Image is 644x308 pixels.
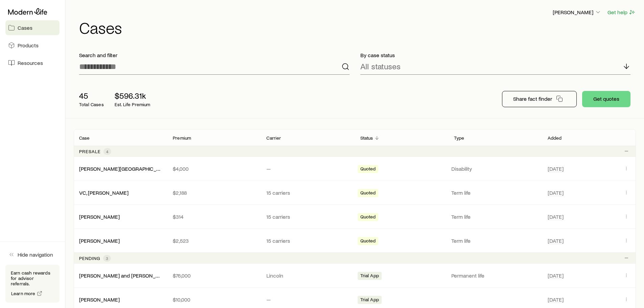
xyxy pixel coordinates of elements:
[451,165,540,172] p: Disability
[360,238,376,245] span: Quoted
[18,60,43,66] span: Resources
[79,256,100,261] p: Pending
[266,272,349,279] p: Lincoln
[513,95,552,102] p: Share fact finder
[18,42,39,49] span: Products
[360,62,401,71] p: All statuses
[5,265,59,303] div: Earn cash rewards for advisor referrals.Learn more
[173,189,256,196] p: $2,188
[106,149,109,154] span: 4
[360,135,373,141] p: Status
[79,165,162,172] div: [PERSON_NAME][GEOGRAPHIC_DATA]
[360,52,631,58] p: By case status
[173,272,256,279] p: $76,000
[451,189,540,196] p: Term life
[360,273,379,280] span: Trial App
[79,296,120,303] a: [PERSON_NAME]
[548,296,564,303] span: [DATE]
[451,213,540,220] p: Term life
[11,291,35,296] span: Learn more
[79,149,101,154] p: Presale
[454,135,464,141] p: Type
[266,296,349,303] p: —
[79,213,120,220] a: [PERSON_NAME]
[115,91,150,100] p: $596.31k
[173,296,256,303] p: $10,000
[266,213,349,220] p: 15 carriers
[79,272,162,279] div: [PERSON_NAME] and [PERSON_NAME] +1
[79,165,170,172] a: [PERSON_NAME][GEOGRAPHIC_DATA]
[79,102,104,107] p: Total Cases
[451,272,540,279] p: Permanent life
[548,272,564,279] span: [DATE]
[548,135,562,141] p: Added
[266,135,281,141] p: Carrier
[266,189,349,196] p: 15 carriers
[502,91,577,107] button: Share fact finder
[548,165,564,172] span: [DATE]
[173,237,256,244] p: $2,523
[79,189,128,196] a: VC, [PERSON_NAME]
[79,52,350,58] p: Search and filter
[79,213,120,220] div: [PERSON_NAME]
[79,19,636,35] h1: Cases
[173,213,256,220] p: $314
[360,297,379,304] span: Trial App
[79,91,104,100] p: 45
[79,135,90,141] p: Case
[582,91,630,107] button: Get quotes
[79,296,120,303] div: [PERSON_NAME]
[360,214,376,221] span: Quoted
[173,135,191,141] p: Premium
[360,190,376,197] span: Quoted
[11,270,54,286] p: Earn cash rewards for advisor referrals.
[79,189,128,196] div: VC, [PERSON_NAME]
[266,165,349,172] p: —
[18,251,53,258] span: Hide navigation
[5,38,59,53] a: Products
[552,8,602,17] button: [PERSON_NAME]
[106,256,108,261] span: 3
[79,237,120,244] a: [PERSON_NAME]
[79,272,178,279] a: [PERSON_NAME] and [PERSON_NAME] +1
[266,237,349,244] p: 15 carriers
[607,8,636,16] button: Get help
[360,166,376,173] span: Quoted
[548,237,564,244] span: [DATE]
[451,237,540,244] p: Term life
[173,165,256,172] p: $4,000
[5,55,59,70] a: Resources
[548,213,564,220] span: [DATE]
[5,247,59,262] button: Hide navigation
[18,24,32,31] span: Cases
[115,102,150,107] p: Est. Life Premium
[548,189,564,196] span: [DATE]
[5,20,59,35] a: Cases
[553,9,601,16] p: [PERSON_NAME]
